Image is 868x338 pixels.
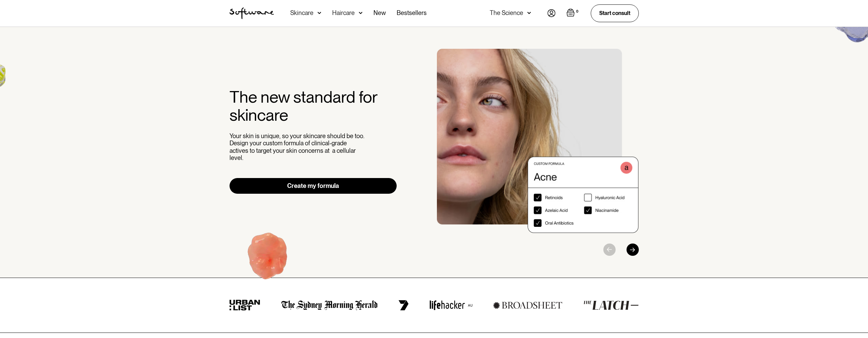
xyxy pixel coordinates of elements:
[591,4,639,22] a: Start consult
[281,300,378,310] img: the Sydney morning herald logo
[527,10,531,16] img: arrow down
[490,10,523,16] div: The Science
[575,9,580,15] div: 0
[627,244,639,256] div: Next slide
[332,10,355,16] div: Haircare
[429,300,472,310] img: lifehacker logo
[226,217,311,300] img: Hydroquinone (skin lightening agent)
[230,132,366,162] p: Your skin is unique, so your skincare should be too. Design your custom formula of clinical-grade...
[230,300,261,311] img: urban list logo
[318,10,321,16] img: arrow down
[437,49,639,233] div: 1 / 3
[583,300,638,310] img: the latch logo
[230,178,397,194] a: Create my formula
[359,10,363,16] img: arrow down
[493,302,562,309] img: broadsheet logo
[290,10,313,16] div: Skincare
[230,8,274,19] img: Software Logo
[230,88,397,124] h2: The new standard for skincare
[567,9,580,18] a: Open cart
[230,8,274,19] a: home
